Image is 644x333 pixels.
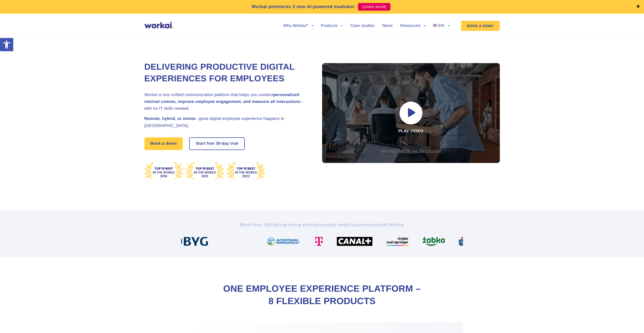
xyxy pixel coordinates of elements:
h2: – great digital employee experience happens in [GEOGRAPHIC_DATA]. [144,115,309,129]
a: Resources [400,24,425,28]
p: Workai premieres 3 new AI-powered modules! [252,3,355,10]
a: Products [321,24,343,28]
a: LEARN MORE [358,3,390,11]
a: Start free30-daytrial [190,138,244,150]
h1: Delivering Productive Digital Experiences for Employees [144,61,309,85]
a: BOOK A DEMO [461,21,500,31]
a: Why Workai? [283,24,313,28]
i: and small businesses [328,222,377,227]
h2: Workai is one unified communication platform that helps you conduct – with no IT skills needed. [144,91,309,112]
a: ✖ [636,5,640,9]
strong: Remote, hybrid, or onsite [144,117,195,121]
h2: More than 100 fast-growing enterprises trust Workai [181,222,463,228]
div: Play video [322,63,500,163]
span: EN [438,24,444,28]
i: 30-day [216,142,229,146]
a: Case studies [350,24,374,28]
a: News [382,24,393,28]
h2: One Employee Experience Platform – 8 flexible products [221,283,424,307]
a: Book a demo [144,137,183,150]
